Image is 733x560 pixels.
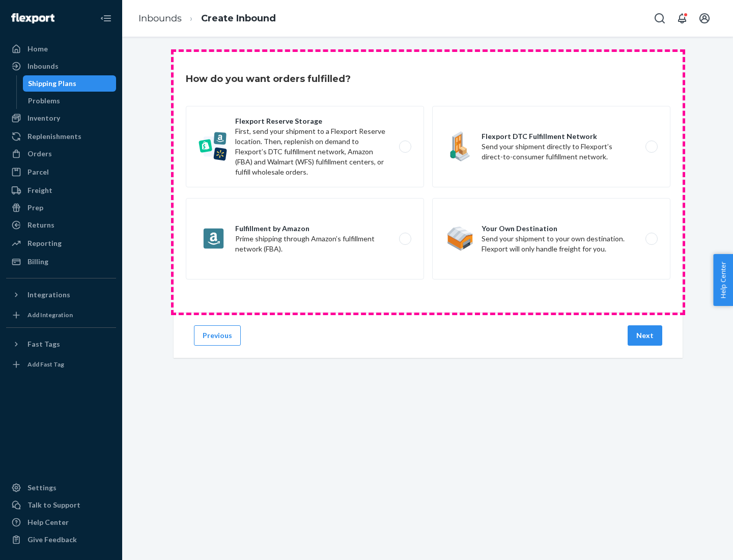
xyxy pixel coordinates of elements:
[27,360,64,369] div: Add Fast Tag
[6,480,116,496] a: Settings
[27,167,49,177] div: Parcel
[27,203,43,213] div: Prep
[130,4,284,34] ol: breadcrumbs
[628,325,662,346] button: Next
[28,96,60,106] div: Problems
[27,131,81,142] div: Replenishments
[6,356,116,373] a: Add Fast Tag
[27,257,48,267] div: Billing
[23,75,117,92] a: Shipping Plans
[6,58,116,74] a: Inbounds
[6,531,116,548] button: Give Feedback
[27,483,57,493] div: Settings
[27,113,60,123] div: Inventory
[27,61,59,71] div: Inbounds
[27,535,77,545] div: Give Feedback
[6,110,116,126] a: Inventory
[713,254,733,306] button: Help Center
[6,235,116,251] a: Reporting
[11,13,54,23] img: Flexport logo
[27,44,48,54] div: Home
[27,500,80,510] div: Talk to Support
[6,146,116,162] a: Orders
[6,182,116,199] a: Freight
[6,514,116,530] a: Help Center
[27,149,52,159] div: Orders
[6,217,116,233] a: Returns
[28,78,76,89] div: Shipping Plans
[6,336,116,352] button: Fast Tags
[6,200,116,216] a: Prep
[6,164,116,180] a: Parcel
[6,254,116,270] a: Billing
[27,311,73,319] div: Add Integration
[27,517,69,527] div: Help Center
[96,8,116,29] button: Close Navigation
[201,13,276,24] a: Create Inbound
[138,13,182,24] a: Inbounds
[672,8,692,29] button: Open notifications
[27,290,70,300] div: Integrations
[6,497,116,513] a: Talk to Support
[650,8,670,29] button: Open Search Box
[6,128,116,145] a: Replenishments
[27,185,52,195] div: Freight
[6,307,116,323] a: Add Integration
[23,93,117,109] a: Problems
[27,339,60,349] div: Fast Tags
[6,41,116,57] a: Home
[27,238,62,248] div: Reporting
[6,287,116,303] button: Integrations
[694,8,715,29] button: Open account menu
[194,325,241,346] button: Previous
[186,72,351,86] h3: How do you want orders fulfilled?
[27,220,54,230] div: Returns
